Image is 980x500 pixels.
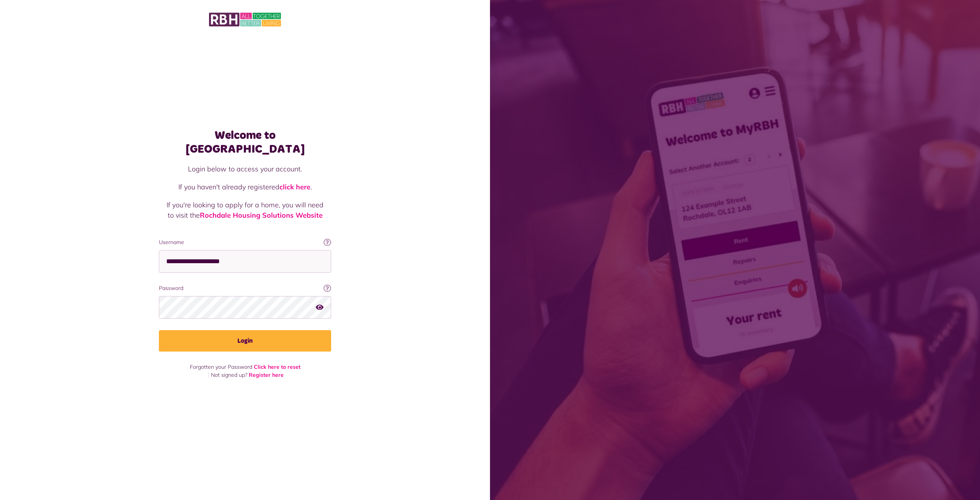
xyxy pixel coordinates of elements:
button: Login [159,330,331,352]
a: Register here [249,371,284,378]
a: click here [279,182,310,191]
p: If you're looking to apply for a home, you will need to visit the [167,200,323,220]
span: Forgotten your Password [190,363,252,370]
a: Click here to reset [254,363,301,370]
label: Password [159,284,331,292]
label: Username [159,238,331,246]
p: Login below to access your account. [167,164,323,174]
span: Not signed up? [211,371,247,378]
p: If you haven't already registered . [167,182,323,192]
h1: Welcome to [GEOGRAPHIC_DATA] [159,129,331,156]
a: Rochdale Housing Solutions Website [200,211,323,220]
img: MyRBH [209,11,281,28]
